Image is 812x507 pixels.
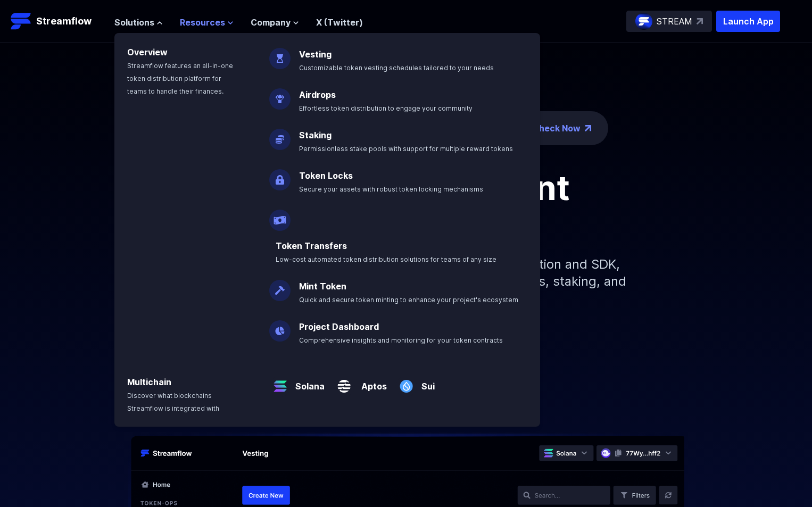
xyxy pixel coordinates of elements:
img: Aptos [333,367,355,397]
img: top-right-arrow.png [585,125,591,131]
a: Solana [291,371,325,393]
a: Token Locks [299,170,353,181]
img: streamflow-logo-circle.png [635,13,652,30]
img: Airdrops [269,80,291,110]
img: top-right-arrow.svg [697,18,703,24]
a: Mint Token [299,281,346,292]
button: Launch App [716,11,780,32]
span: Solutions [114,16,154,29]
img: Project Dashboard [269,312,291,342]
a: Token Transfers [276,240,347,251]
a: Airdrops [299,89,336,100]
span: Customizable token vesting schedules tailored to your needs [299,64,494,72]
a: Vesting [299,49,332,60]
img: Solana [269,367,291,397]
button: Company [251,16,299,29]
img: Mint Token [269,271,291,301]
span: Effortless token distribution to engage your community [299,104,473,112]
p: Streamflow [36,14,92,29]
span: Streamflow features an all-in-one token distribution platform for teams to handle their finances. [127,62,233,95]
p: STREAM [657,15,692,28]
img: Streamflow Logo [11,11,32,32]
a: Project Dashboard [299,321,379,332]
a: X (Twitter) [316,17,363,28]
a: Streamflow [11,11,104,32]
span: Low-cost automated token distribution solutions for teams of any size [276,255,496,263]
span: Company [251,16,291,29]
span: Quick and secure token minting to enhance your project's ecosystem [299,296,518,304]
a: STREAM [626,11,712,32]
img: Sui [395,367,417,397]
img: Token Locks [269,161,291,190]
img: Vesting [269,39,291,69]
span: Permissionless stake pools with support for multiple reward tokens [299,145,513,153]
a: Staking [299,130,332,140]
button: Resources [180,16,234,29]
button: Solutions [114,16,163,29]
a: Check Now [533,122,581,135]
span: Discover what blockchains Streamflow is integrated with [127,392,219,412]
span: Comprehensive insights and monitoring for your token contracts [299,336,503,344]
a: Multichain [127,377,171,387]
a: Aptos [355,371,387,393]
a: Sui [417,371,435,393]
span: Resources [180,16,225,29]
img: Staking [269,120,291,150]
a: Overview [127,47,168,57]
img: Payroll [269,201,291,231]
span: Secure your assets with robust token locking mechanisms [299,185,483,193]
